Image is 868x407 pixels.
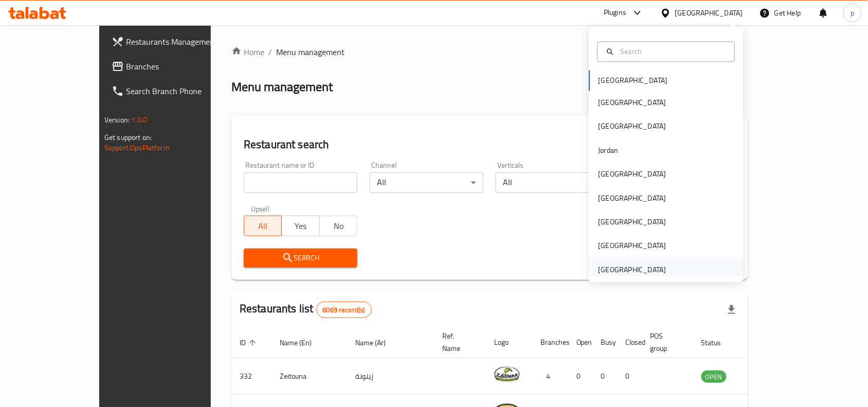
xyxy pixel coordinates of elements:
[599,217,666,228] div: [GEOGRAPHIC_DATA]
[568,358,593,395] td: 0
[650,330,681,355] span: POS group
[599,192,666,204] div: [GEOGRAPHIC_DATA]
[719,297,744,322] div: Export file
[131,113,147,127] span: 1.0.0
[442,330,474,355] span: Ref. Name
[126,60,236,73] span: Branches
[617,46,729,57] input: Search
[319,216,357,236] button: No
[104,113,130,127] span: Version:
[593,327,618,358] th: Busy
[103,79,244,103] a: Search Branch Phone
[240,337,259,349] span: ID
[593,358,618,395] td: 0
[486,327,532,358] th: Logo
[618,327,642,358] th: Closed
[701,337,735,349] span: Status
[126,36,236,48] span: Restaurants Management
[281,216,319,236] button: Yes
[244,216,282,236] button: All
[324,219,353,234] span: No
[317,305,371,315] span: 6069 record(s)
[244,137,736,152] h2: Restaurant search
[370,172,483,193] div: All
[231,358,272,395] td: 332
[701,370,727,383] div: OPEN
[701,371,727,383] span: OPEN
[251,205,270,213] label: Upsell
[604,7,626,19] div: Plugins
[272,358,347,395] td: Zeitouna
[276,46,345,58] span: Menu management
[496,172,609,193] div: All
[268,46,272,58] li: /
[568,327,593,358] th: Open
[104,141,170,154] a: Support.OpsPlatform
[280,337,325,349] span: Name (En)
[494,361,520,387] img: Zeitouna
[244,249,357,268] button: Search
[599,97,666,109] div: [GEOGRAPHIC_DATA]
[316,302,372,318] div: Total records count
[347,358,434,395] td: زيتونة
[355,337,399,349] span: Name (Ar)
[532,327,568,358] th: Branches
[599,169,666,180] div: [GEOGRAPHIC_DATA]
[851,7,854,19] span: p
[532,358,568,395] td: 4
[231,46,264,58] a: Home
[104,131,152,144] span: Get support on:
[675,7,743,19] div: [GEOGRAPHIC_DATA]
[599,240,666,252] div: [GEOGRAPHIC_DATA]
[103,54,244,79] a: Branches
[240,301,372,318] h2: Restaurants list
[618,358,642,395] td: 0
[231,46,748,58] nav: breadcrumb
[252,252,349,264] span: Search
[599,145,619,156] div: Jordan
[126,85,236,97] span: Search Branch Phone
[231,79,333,95] h2: Menu management
[103,29,244,54] a: Restaurants Management
[599,264,666,275] div: [GEOGRAPHIC_DATA]
[599,121,666,132] div: [GEOGRAPHIC_DATA]
[244,172,357,193] input: Search for restaurant name or ID..
[248,219,278,234] span: All
[286,219,315,234] span: Yes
